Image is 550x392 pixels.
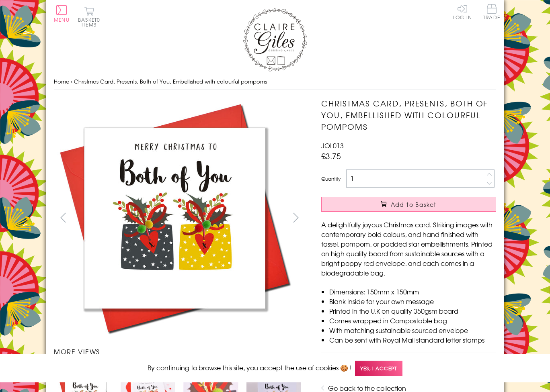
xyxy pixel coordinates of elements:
button: Basket0 items [78,6,100,27]
span: Add to Basket [391,200,437,208]
li: Printed in the U.K on quality 350gsm board [329,306,496,316]
li: With matching sustainable sourced envelope [329,325,496,335]
span: Trade [483,4,500,20]
button: prev [54,208,72,227]
a: Home [54,78,69,85]
li: Dimensions: 150mm x 150mm [329,287,496,296]
img: Christmas Card, Presents, Both of You, Embellished with colourful pompoms [305,98,546,339]
li: Comes wrapped in Compostable bag [329,316,496,325]
button: Menu [54,5,70,22]
span: Menu [54,16,70,23]
li: Blank inside for your own message [329,296,496,306]
button: next [287,208,305,227]
nav: breadcrumbs [54,73,496,90]
span: £3.75 [321,150,341,161]
span: Christmas Card, Presents, Both of You, Embellished with colourful pompoms [74,78,267,85]
li: Can be sent with Royal Mail standard letter stamps [329,335,496,345]
span: 0 items [82,16,100,28]
button: Add to Basket [321,197,496,212]
span: › [71,78,72,85]
img: Christmas Card, Presents, Both of You, Embellished with colourful pompoms [54,98,295,339]
a: Trade [483,4,500,21]
h1: Christmas Card, Presents, Both of You, Embellished with colourful pompoms [321,98,496,132]
span: Yes, I accept [355,361,402,376]
label: Quantity [321,175,341,182]
span: JOL013 [321,141,344,150]
p: A delightfully joyous Christmas card. Striking images with contemporary bold colours, and hand fi... [321,220,496,278]
a: Log In [453,4,472,20]
h3: More views [54,347,305,356]
img: Claire Giles Greetings Cards [243,8,307,71]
